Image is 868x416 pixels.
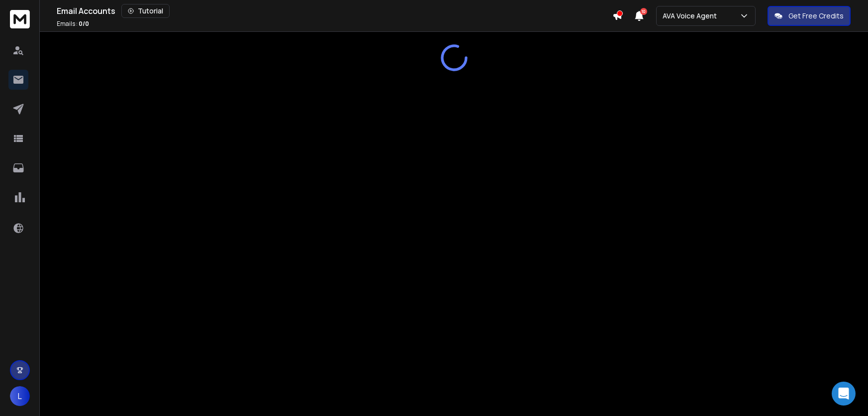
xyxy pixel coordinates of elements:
[832,382,856,406] div: Open Intercom Messenger
[640,8,647,15] span: 10
[10,386,30,406] button: L
[121,4,170,18] button: Tutorial
[57,20,89,28] p: Emails :
[663,11,721,21] p: AVA Voice Agent
[57,4,612,18] div: Email Accounts
[788,11,844,21] p: Get Free Credits
[79,19,89,28] span: 0 / 0
[768,6,851,26] button: Get Free Credits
